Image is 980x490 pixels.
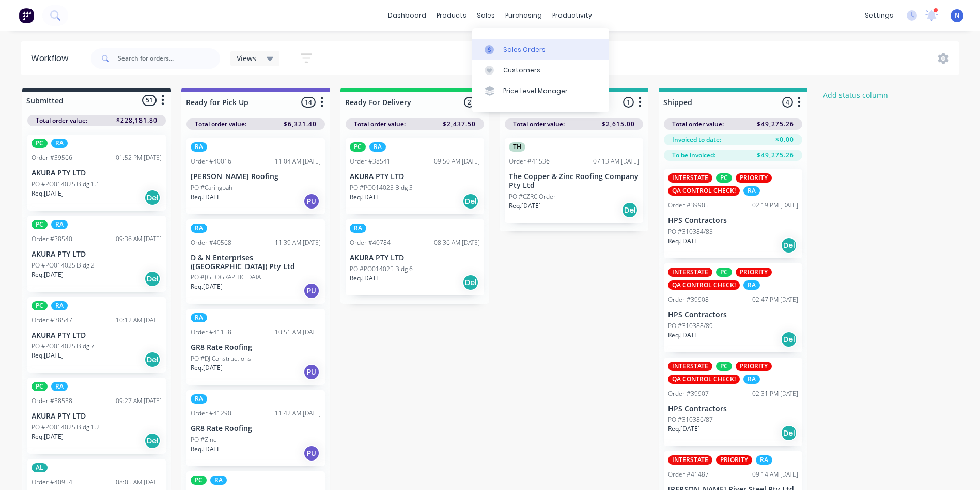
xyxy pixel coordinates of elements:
[350,172,480,181] p: AKURA PTY LTD
[32,478,72,487] div: Order #40954
[668,310,798,319] p: HPS Contractors
[752,201,798,210] div: 02:19 PM [DATE]
[303,445,320,462] div: PU
[346,219,484,295] div: RAOrder #4078408:36 AM [DATE]AKURA PTY LTDPO #PO014025 Bldg 6Req.[DATE]Del
[275,238,321,247] div: 11:39 AM [DATE]
[383,8,431,23] a: dashboard
[191,354,251,363] p: PO #DJ Constructions
[191,409,231,418] div: Order #41290
[736,268,772,277] div: PRIORITY
[509,142,525,152] div: TH
[116,396,162,406] div: 09:27 AM [DATE]
[275,409,321,418] div: 11:42 AM [DATE]
[191,476,207,485] div: PC
[32,396,72,406] div: Order #38538
[191,282,223,291] p: Req. [DATE]
[32,270,64,279] p: Req. [DATE]
[32,351,64,360] p: Req. [DATE]
[144,351,161,368] div: Del
[186,309,325,385] div: RAOrder #4115810:51 AM [DATE]GR8 Rate RoofingPO #DJ ConstructionsReq.[DATE]PU
[672,135,721,144] span: Invoiced to date:
[818,88,894,102] button: Add status column
[593,157,639,166] div: 07:13 AM [DATE]
[668,186,740,196] div: QA CONTROL CHECK!
[210,476,227,485] div: RA
[32,220,48,229] div: PC
[716,362,732,371] div: PC
[668,295,709,304] div: Order #39908
[32,331,162,340] p: AKURA PTY LTD
[664,358,802,447] div: INTERSTATEPCPRIORITYQA CONTROL CHECK!RAOrder #3990702:31 PM [DATE]HPS ContractorsPO #310386/87Req...
[668,201,709,210] div: Order #39905
[757,151,794,160] span: $49,275.26
[27,297,166,373] div: PCRAOrder #3854710:12 AM [DATE]AKURA PTY LTDPO #PO014025 Bldg 7Req.[DATE]Del
[51,139,68,148] div: RA
[116,234,162,244] div: 09:36 AM [DATE]
[509,192,556,201] p: PO #CZRC Order
[462,193,479,210] div: Del
[350,142,366,152] div: PC
[668,280,740,290] div: QA CONTROL CHECK!
[32,432,64,441] p: Req. [DATE]
[431,8,472,23] div: products
[462,274,479,291] div: Del
[668,268,712,277] div: INTERSTATE
[668,227,713,236] p: PO #310384/85
[716,268,732,277] div: PC
[716,173,732,183] div: PC
[472,39,609,60] a: Sales Orders
[503,86,568,96] div: Price Level Manager
[32,301,48,310] div: PC
[781,331,797,348] div: Del
[668,405,798,413] p: HPS Contractors
[191,142,207,152] div: RA
[350,192,382,202] p: Req. [DATE]
[672,151,715,160] span: To be invoiced:
[186,138,325,214] div: RAOrder #4001611:04 AM [DATE][PERSON_NAME] RoofingPO #CaringbahReq.[DATE]PU
[32,382,48,391] div: PC
[51,382,68,391] div: RA
[32,153,72,162] div: Order #39566
[668,470,709,479] div: Order #41487
[116,116,158,125] span: $228,181.80
[434,238,480,247] div: 08:36 AM [DATE]
[716,455,752,465] div: PRIORITY
[191,363,223,373] p: Req. [DATE]
[350,157,391,166] div: Order #38541
[472,81,609,101] a: Price Level Manager
[191,273,263,282] p: PO #[GEOGRAPHIC_DATA]
[191,192,223,202] p: Req. [DATE]
[191,172,321,181] p: [PERSON_NAME] Roofing
[32,463,48,472] div: AL
[509,172,639,190] p: The Copper & Zinc Roofing Company Pty Ltd
[275,157,321,166] div: 11:04 AM [DATE]
[275,328,321,337] div: 10:51 AM [DATE]
[509,201,541,211] p: Req. [DATE]
[757,120,794,129] span: $49,275.26
[32,180,100,189] p: PO #PO014025 Bldg 1.1
[144,189,161,206] div: Del
[602,120,635,129] span: $2,615.00
[19,8,34,23] img: Factory
[32,139,48,148] div: PC
[191,343,321,352] p: GR8 Rate Roofing
[144,271,161,287] div: Del
[621,202,638,218] div: Del
[36,116,87,125] span: Total order value:
[303,364,320,380] div: PU
[186,390,325,466] div: RAOrder #4129011:42 AM [DATE]GR8 Rate RoofingPO #ZincReq.[DATE]PU
[668,216,798,225] p: HPS Contractors
[955,11,959,20] span: N
[191,394,207,404] div: RA
[756,455,772,465] div: RA
[752,389,798,398] div: 02:31 PM [DATE]
[27,216,166,292] div: PCRAOrder #3854009:36 AM [DATE]AKURA PTY LTDPO #PO014025 Bldg 2Req.[DATE]Del
[743,280,760,290] div: RA
[32,189,64,198] p: Req. [DATE]
[350,224,366,233] div: RA
[116,478,162,487] div: 08:05 AM [DATE]
[350,183,413,192] p: PO #PO014025 Bldg 3
[191,254,321,271] p: D & N Enterprises ([GEOGRAPHIC_DATA]) Pty Ltd
[500,8,547,23] div: purchasing
[350,274,382,283] p: Req. [DATE]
